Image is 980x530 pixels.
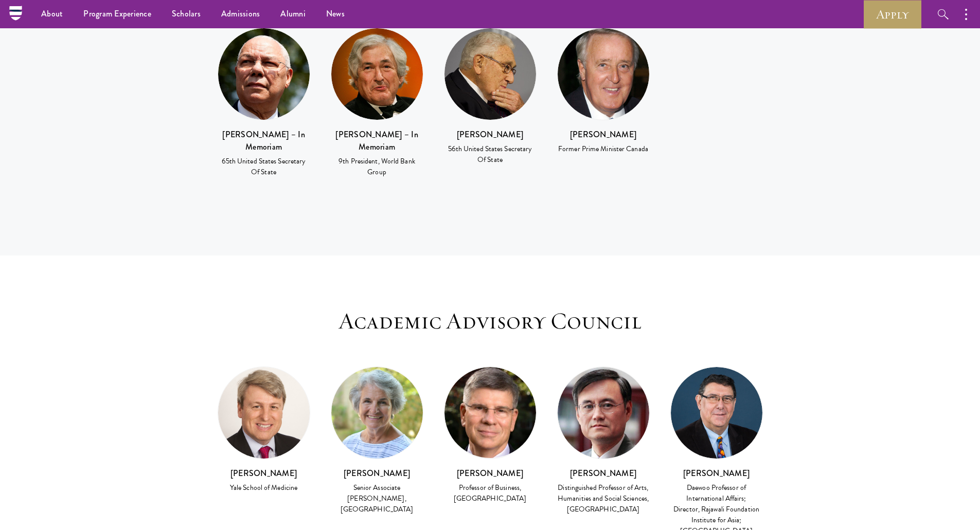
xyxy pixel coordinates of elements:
h3: [PERSON_NAME] – In Memoriam [331,129,423,153]
h3: [PERSON_NAME] [444,129,537,141]
h3: [PERSON_NAME] [557,129,650,141]
div: Yale School of Medicine [218,482,310,493]
div: Senior Associate [PERSON_NAME], [GEOGRAPHIC_DATA] [331,482,423,515]
div: 65th United States Secretary Of State [218,156,310,177]
div: 56th United States Secretary Of State [444,143,537,165]
h3: [PERSON_NAME] [670,467,763,480]
h3: [PERSON_NAME] – In Memoriam [218,129,310,153]
div: 9th President, World Bank Group [331,156,423,177]
h3: [PERSON_NAME] [557,467,650,480]
h3: [PERSON_NAME] [331,467,423,480]
h3: Academic Advisory Council [331,307,650,336]
div: Professor of Business, [GEOGRAPHIC_DATA] [444,482,537,504]
div: Distinguished Professor of Arts, Humanities and Social Sciences, [GEOGRAPHIC_DATA] [557,482,650,515]
h3: [PERSON_NAME] [218,467,310,480]
div: Former Prime Minister Canada [557,143,650,154]
h3: [PERSON_NAME] [444,467,537,480]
